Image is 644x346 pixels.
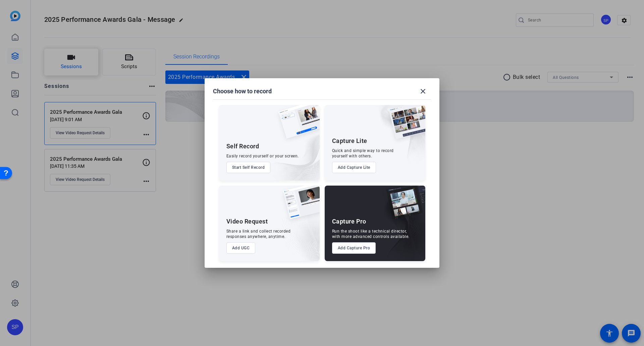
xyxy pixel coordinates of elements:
div: Video Request [226,217,268,226]
img: capture-pro.png [381,186,425,227]
img: capture-lite.png [384,105,425,146]
img: embarkstudio-self-record.png [261,119,320,181]
div: Quick and simple way to record yourself with others. [332,148,394,159]
div: Easily record yourself or your screen. [226,153,299,159]
button: Add Capture Lite [332,162,376,173]
div: Share a link and collect recorded responses anywhere, anytime. [226,229,291,239]
div: Capture Pro [332,217,366,226]
button: Start Self Record [226,162,271,173]
div: Capture Lite [332,137,367,145]
h1: Choose how to record [213,87,272,95]
img: embarkstudio-capture-lite.png [365,105,425,172]
div: Run the shoot like a technical director, with more advanced controls available. [332,229,410,239]
button: Add UGC [226,242,256,254]
img: ugc-content.png [278,186,320,226]
img: embarkstudio-capture-pro.png [376,194,425,261]
img: embarkstudio-ugc-content.png [281,206,320,261]
img: self-record.png [273,105,320,145]
button: Add Capture Pro [332,242,376,254]
mat-icon: close [419,87,427,95]
div: Self Record [226,142,259,150]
